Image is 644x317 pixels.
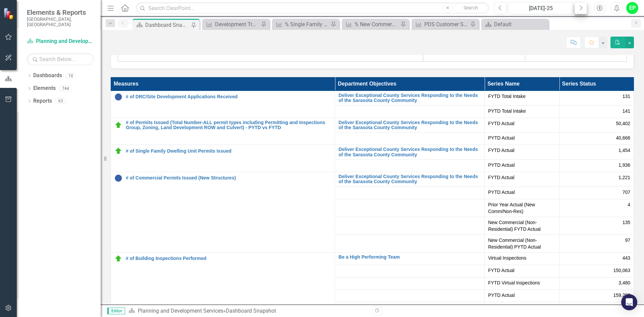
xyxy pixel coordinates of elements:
[413,20,469,29] a: PDS Customer Service w/ Accela
[226,308,276,314] div: Dashboard Snapshot
[126,120,331,130] a: # of Permits Issued (Total Number-ALL permit types including Permitting and Inspections Group, Zo...
[626,2,638,14] button: EP
[616,120,630,127] span: 50,402
[488,147,555,154] span: FYTD Actual
[3,8,15,19] img: ClearPoint Strategy
[27,8,94,16] span: Elements & Reports
[488,255,555,261] span: Virtual Inspections
[628,201,630,208] span: 4
[619,174,630,181] span: 1,221
[488,279,555,286] span: FYTD Virtual Inspections
[27,16,94,28] small: [GEOGRAPHIC_DATA], [GEOGRAPHIC_DATA]
[27,53,94,65] input: Search Below...
[338,255,481,260] a: Be a High Performing Team
[145,21,190,29] div: Dashboard Snapshot
[114,93,122,101] img: No Target Set
[488,174,555,181] span: FYTD Actual
[488,135,555,141] span: PYTD Actual
[65,73,76,78] div: 10
[488,292,555,299] span: PYTD Actual
[488,267,555,274] span: FYTD Actual
[625,237,630,244] span: 97
[128,307,367,315] div: »
[488,162,555,168] span: PYTD Actual
[613,292,630,299] span: 159,298
[494,20,547,29] div: Default
[623,108,630,114] span: 141
[485,252,559,265] td: Double-Click to Edit
[27,38,94,45] a: Planning and Development Services
[623,93,630,100] span: 131
[59,86,72,91] div: 744
[215,20,259,29] div: Development Trends
[335,145,485,160] td: Double-Click to Edit Right Click for Context Menu
[33,97,52,105] a: Reports
[464,5,478,10] span: Search
[511,4,571,12] div: [DATE]-25
[559,252,634,265] td: Double-Click to Edit
[619,147,630,154] span: 1,454
[111,252,335,314] td: Double-Click to Edit Right Click for Context Menu
[619,279,630,286] span: 3,480
[483,20,547,29] a: Default
[136,2,489,14] input: Search ClearPoint...
[126,175,331,180] a: # of Commercial Permits Issued (New Structures)
[616,135,630,141] span: 40,666
[488,108,555,114] span: PYTD Total Intake
[111,145,335,172] td: Double-Click to Edit Right Click for Context Menu
[114,255,122,263] img: On Target
[335,118,485,133] td: Double-Click to Edit Right Click for Context Menu
[126,94,331,99] a: # of DRC/Site Development Applications Received
[126,149,331,154] a: # of Single Family Dwelling Unit Permits Issued
[424,20,469,29] div: PDS Customer Service w/ Accela
[454,3,487,13] button: Search
[338,174,481,184] a: Deliver Exceptional County Services Responding to the Needs of the Sarasota County Community
[488,93,555,100] span: FYTD Total Intake
[335,252,485,265] td: Double-Click to Edit Right Click for Context Menu
[488,237,555,250] span: New Commercial (Non-Residential) PYTD Actual
[138,308,223,314] a: Planning and Development Services
[488,189,555,196] span: PYTD Actual
[338,120,481,130] a: Deliver Exceptional County Services Responding to the Needs of the Sarasota County Community
[613,267,630,274] span: 150,063
[114,174,122,182] img: No Target Set
[621,294,637,310] div: Open Intercom Messenger
[111,91,335,118] td: Double-Click to Edit Right Click for Context Menu
[33,72,62,80] a: Dashboards
[488,120,555,127] span: FYTD Actual
[343,20,399,29] a: % New Commercial On Time Reviews Monthly
[488,304,555,311] span: PYTD Virtual Inspections
[111,118,335,145] td: Double-Click to Edit Right Click for Context Menu
[111,172,335,253] td: Double-Click to Edit Right Click for Context Menu
[114,121,122,129] img: On Target
[623,219,630,226] span: 135
[488,201,555,215] span: Prior Year Actual (New Comm/Non-Res)
[204,20,259,29] a: Development Trends
[55,98,66,104] div: 63
[114,147,122,155] img: On Target
[488,219,555,232] span: New Commercial (Non-Residential) FYTD Actual
[335,172,485,187] td: Double-Click to Edit Right Click for Context Menu
[107,308,125,314] span: Editor
[508,2,573,14] button: [DATE]-25
[338,147,481,157] a: Deliver Exceptional County Services Responding to the Needs of the Sarasota County Community
[285,20,329,29] div: % Single Family Residential Permit Reviews On Time Monthly
[335,91,485,105] td: Double-Click to Edit Right Click for Context Menu
[623,255,630,261] span: 443
[274,20,329,29] a: % Single Family Residential Permit Reviews On Time Monthly
[33,85,56,92] a: Elements
[355,20,399,29] div: % New Commercial On Time Reviews Monthly
[623,189,630,196] span: 707
[619,162,630,168] span: 1,936
[338,93,481,103] a: Deliver Exceptional County Services Responding to the Needs of the Sarasota County Community
[126,256,331,261] a: # of Building Inspections Performed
